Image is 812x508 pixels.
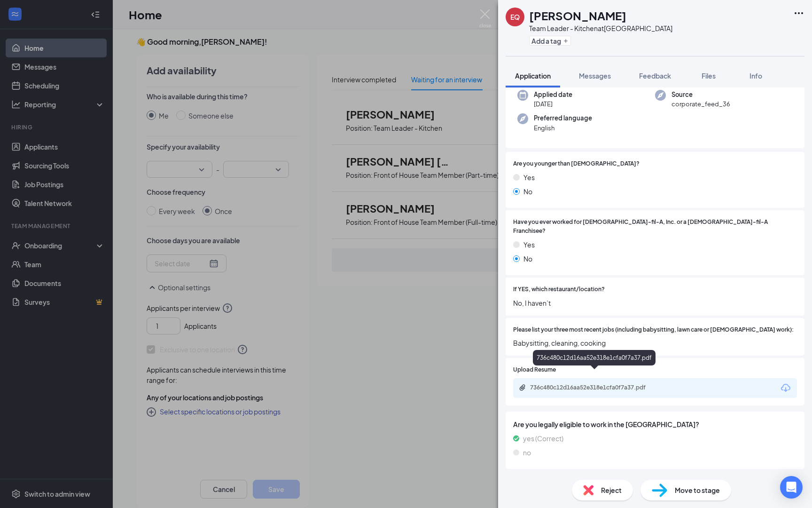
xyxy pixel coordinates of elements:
span: Are you legally eligible to work in the [GEOGRAPHIC_DATA]? [513,419,797,429]
span: Info [750,71,762,80]
span: Yes [523,239,535,250]
div: Team Leader - Kitchen at [GEOGRAPHIC_DATA] [529,24,672,33]
div: 736c480c12d16aa52e318e1cfa0f7a37.pdf [530,384,662,391]
span: No [523,186,532,197]
h1: [PERSON_NAME] [529,8,626,24]
span: Yes [523,172,535,183]
span: Applied date [534,90,572,99]
span: Source [671,90,730,99]
div: EQ [510,12,520,22]
span: yes (Correct) [523,433,563,444]
span: no [523,447,531,458]
svg: Plus [563,38,569,44]
svg: Paperclip [519,384,526,391]
span: Feedback [639,71,671,80]
span: corporate_feed_36 [671,99,730,109]
svg: Download [780,382,791,394]
span: No, I haven’t [513,298,797,308]
span: Preferred language [534,113,592,123]
span: Messages [579,71,611,80]
span: English [534,123,592,133]
span: Files [702,71,716,80]
span: Upload Resume [513,365,556,374]
div: Open Intercom Messenger [780,476,803,499]
span: If YES, which restaurant/location? [513,285,605,294]
span: Application [515,71,551,80]
button: PlusAdd a tag [529,36,571,46]
span: Reject [601,485,622,495]
span: Babysitting, cleaning, cooking [513,338,797,348]
span: Are you younger than [DEMOGRAPHIC_DATA]? [513,159,640,168]
span: Have you ever worked for [DEMOGRAPHIC_DATA]-fil-A, Inc. or a [DEMOGRAPHIC_DATA]-fil-A Franchisee? [513,218,797,236]
a: Paperclip736c480c12d16aa52e318e1cfa0f7a37.pdf [519,384,671,393]
span: Move to stage [675,485,720,495]
div: 736c480c12d16aa52e318e1cfa0f7a37.pdf [533,350,656,365]
span: [DATE] [534,99,572,109]
span: Please list your three most recent jobs (including babysitting, lawn care or [DEMOGRAPHIC_DATA] w... [513,325,794,334]
span: No [523,254,532,264]
svg: Ellipses [793,8,804,19]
